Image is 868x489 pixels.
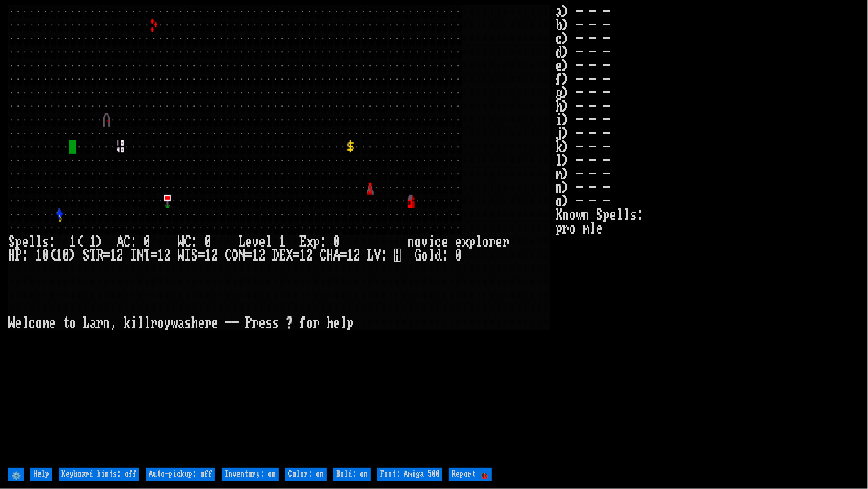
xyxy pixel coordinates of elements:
div: 1 [299,249,306,262]
div: l [475,235,482,249]
div: A [333,249,340,262]
div: 1 [69,235,76,249]
div: L [239,235,245,249]
div: d [435,249,442,262]
div: o [306,316,313,330]
div: a [178,316,184,330]
div: e [15,316,22,330]
div: W [8,316,15,330]
div: s [272,316,279,330]
div: : [130,235,137,249]
div: E [299,235,306,249]
div: i [428,235,435,249]
div: X [286,249,293,262]
div: o [421,249,428,262]
div: e [259,235,266,249]
div: e [212,316,218,330]
div: ) [69,249,76,262]
div: s [42,235,49,249]
div: = [103,249,110,262]
div: s [184,316,191,330]
div: f [299,316,306,330]
div: l [266,235,272,249]
div: e [49,316,56,330]
div: o [157,316,164,330]
div: l [22,316,29,330]
div: 1 [252,249,259,262]
div: S [83,249,90,262]
input: Inventory: on [222,468,279,481]
div: - [225,316,232,330]
div: 0 [42,249,49,262]
div: 1 [36,249,42,262]
div: r [252,316,259,330]
div: ( [76,235,83,249]
div: e [496,235,503,249]
div: c [29,316,36,330]
stats: a) - - - b) - - - c) - - - d) - - - e) - - - f) - - - g) - - - h) - - - i) - - - j) - - - k) - - ... [556,5,860,465]
input: Help [30,468,52,481]
div: I [130,249,137,262]
div: v [421,235,428,249]
div: - [232,316,239,330]
div: C [124,235,130,249]
div: i [130,316,137,330]
div: C [225,249,232,262]
div: l [428,249,435,262]
div: : [191,235,198,249]
input: Color: on [285,468,327,481]
div: N [137,249,144,262]
div: r [503,235,509,249]
div: ) [96,235,103,249]
div: L [367,249,374,262]
div: : [320,235,327,249]
div: x [462,235,469,249]
div: 0 [455,249,462,262]
div: = [245,249,252,262]
div: S [8,235,15,249]
div: = [151,249,157,262]
div: P [245,316,252,330]
div: r [313,316,320,330]
div: e [455,235,462,249]
div: O [232,249,239,262]
div: h [191,316,198,330]
div: e [245,235,252,249]
div: 0 [333,235,340,249]
div: h [327,316,333,330]
div: 1 [90,235,96,249]
div: W [178,249,184,262]
div: r [205,316,212,330]
div: S [191,249,198,262]
div: p [469,235,475,249]
div: p [347,316,354,330]
div: 2 [117,249,124,262]
div: N [239,249,245,262]
div: 1 [157,249,164,262]
div: C [320,249,327,262]
div: G [415,249,421,262]
div: L [83,316,90,330]
div: x [306,235,313,249]
input: Auto-pickup: off [146,468,215,481]
div: = [198,249,205,262]
div: V [374,249,381,262]
input: Font: Amiga 500 [377,468,442,481]
div: 0 [205,235,212,249]
div: 2 [306,249,313,262]
div: D [272,249,279,262]
div: P [15,249,22,262]
input: Keyboard hints: off [59,468,139,481]
div: E [279,249,286,262]
div: : [442,249,448,262]
div: n [103,316,110,330]
div: o [482,235,489,249]
div: 2 [212,249,218,262]
div: l [36,235,42,249]
div: t [63,316,69,330]
div: 2 [259,249,266,262]
div: o [36,316,42,330]
div: 1 [56,249,63,262]
div: y [164,316,171,330]
div: m [42,316,49,330]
